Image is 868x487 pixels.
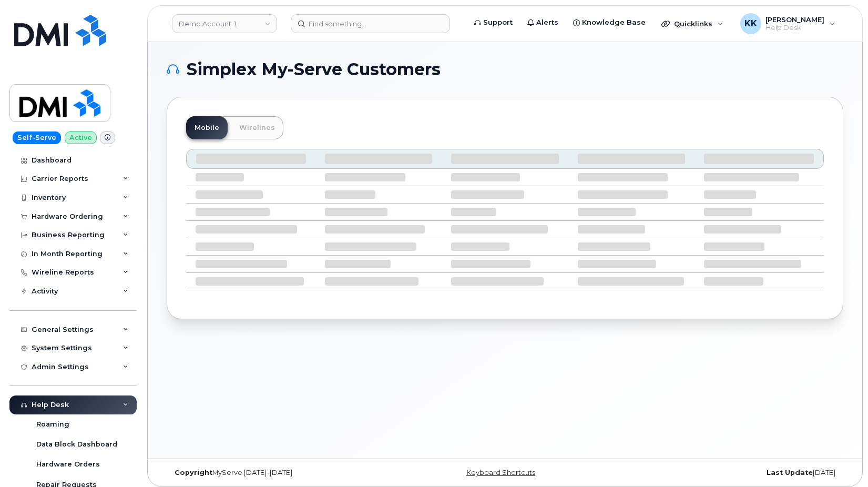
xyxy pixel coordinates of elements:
div: MyServe [DATE]–[DATE] [167,469,392,477]
strong: Copyright [175,469,212,476]
div: [DATE] [618,469,843,477]
a: Mobile [186,116,228,139]
span: Simplex My-Serve Customers [187,62,441,77]
a: Wirelines [231,116,283,139]
a: Keyboard Shortcuts [466,469,535,476]
strong: Last Update [767,469,813,476]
